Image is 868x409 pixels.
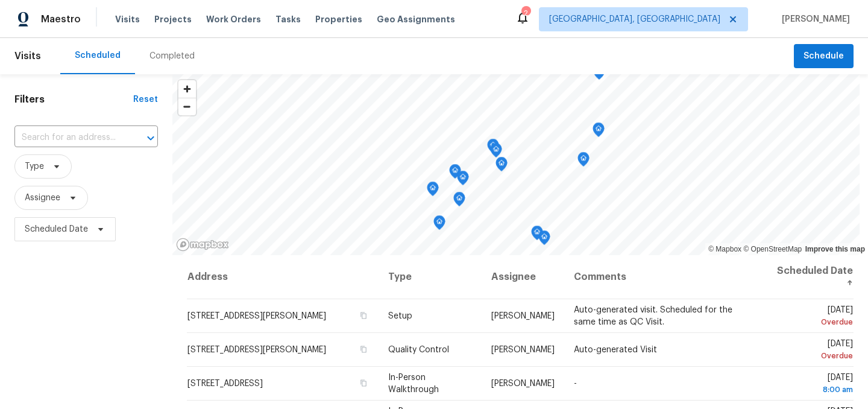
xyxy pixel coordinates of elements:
[495,157,508,176] div: Map marker
[187,255,379,299] th: Address
[178,98,196,115] span: Zoom out
[491,346,555,354] span: [PERSON_NAME]
[187,346,326,354] span: [STREET_ADDRESS][PERSON_NAME]
[172,74,860,255] canvas: Map
[764,255,854,299] th: Scheduled Date ↑
[149,50,195,62] div: Completed
[774,316,853,328] div: Overdue
[487,139,499,157] div: Map marker
[178,80,196,98] button: Zoom in
[433,215,445,234] div: Map marker
[549,13,720,25] span: [GEOGRAPHIC_DATA], [GEOGRAPHIC_DATA]
[275,15,301,24] span: Tasks
[777,13,850,25] span: [PERSON_NAME]
[531,226,543,244] div: Map marker
[14,128,124,147] input: Search for an address...
[774,373,853,396] span: [DATE]
[774,306,853,328] span: [DATE]
[774,340,853,362] span: [DATE]
[142,130,159,147] button: Open
[453,192,465,211] div: Map marker
[388,373,439,394] span: In-Person Walkthrough
[14,43,41,69] span: Visits
[538,230,550,249] div: Map marker
[187,312,326,320] span: [STREET_ADDRESS][PERSON_NAME]
[178,98,196,115] button: Zoom out
[75,49,121,62] div: Scheduled
[490,143,502,162] div: Map marker
[449,164,461,183] div: Map marker
[176,238,229,252] a: Mapbox homepage
[574,306,732,326] span: Auto-generated visit. Scheduled for the same time as QC Visit.
[794,44,854,69] button: Schedule
[482,255,564,299] th: Assignee
[521,7,530,19] div: 2
[206,13,261,25] span: Work Orders
[41,13,81,25] span: Maestro
[388,312,412,320] span: Setup
[25,160,44,173] span: Type
[379,255,482,299] th: Type
[457,171,469,189] div: Map marker
[115,13,140,25] span: Visits
[388,346,449,354] span: Quality Control
[593,65,605,84] div: Map marker
[427,182,439,200] div: Map marker
[574,379,577,388] span: -
[491,312,555,320] span: [PERSON_NAME]
[358,378,369,388] button: Copy Address
[14,94,133,106] h1: Filters
[804,49,844,64] span: Schedule
[708,245,741,253] a: Mapbox
[358,310,369,321] button: Copy Address
[805,245,865,253] a: Improve this map
[358,344,369,355] button: Copy Address
[564,255,764,299] th: Comments
[743,245,802,253] a: OpenStreetMap
[774,384,853,396] div: 8:00 am
[187,379,263,388] span: [STREET_ADDRESS]
[154,13,192,25] span: Projects
[491,379,555,388] span: [PERSON_NAME]
[574,346,657,354] span: Auto-generated Visit
[25,192,60,204] span: Assignee
[377,13,455,25] span: Geo Assignments
[25,223,88,235] span: Scheduled Date
[133,94,158,106] div: Reset
[577,152,590,171] div: Map marker
[774,350,853,362] div: Overdue
[593,122,605,141] div: Map marker
[315,13,362,25] span: Properties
